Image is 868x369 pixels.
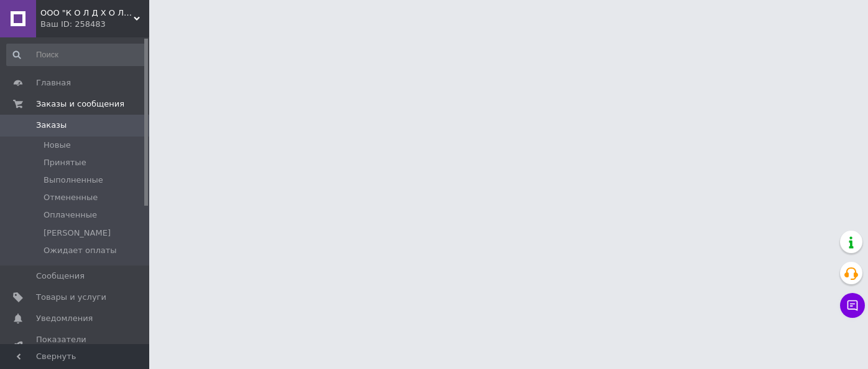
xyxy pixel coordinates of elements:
[36,120,67,131] span: Заказы
[40,7,134,19] span: ООО "К О Л Д Х О Л О Д"
[36,292,106,303] span: Товары и услуги
[44,209,97,221] span: Оплаченные
[6,44,147,66] input: Поиск
[36,271,85,282] span: Сообщения
[44,245,117,256] span: Ожидает оплаты
[44,175,103,186] span: Выполненные
[36,98,124,110] span: Заказы и сообщения
[44,157,86,168] span: Принятые
[36,334,115,357] span: Показатели работы компании
[840,293,865,318] button: Чат с покупателем
[36,77,71,89] span: Главная
[36,313,93,324] span: Уведомления
[40,19,149,30] div: Ваш ID: 258483
[44,228,111,239] span: [PERSON_NAME]
[44,192,98,203] span: Отмененные
[44,140,71,151] span: Новые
